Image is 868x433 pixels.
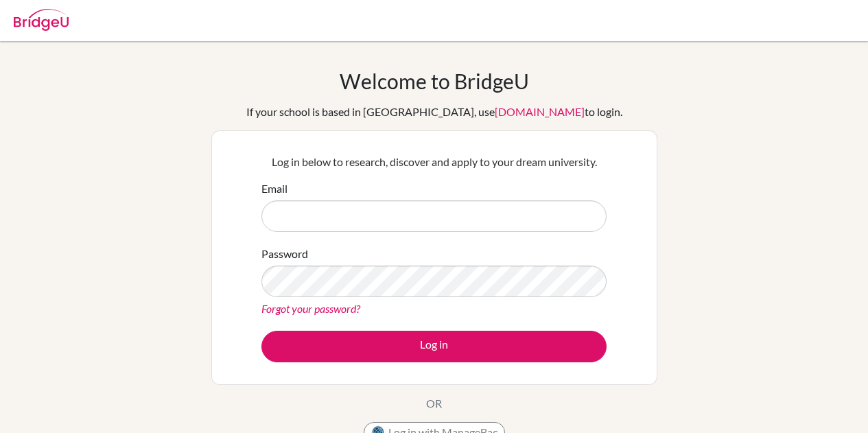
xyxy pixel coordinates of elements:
[261,180,288,197] label: Email
[261,302,360,315] a: Forgot your password?
[340,69,529,93] h1: Welcome to BridgeU
[261,246,308,262] label: Password
[246,104,622,120] div: If your school is based in [GEOGRAPHIC_DATA], use to login.
[261,154,607,170] p: Log in below to research, discover and apply to your dream university.
[426,395,442,412] p: OR
[495,105,585,118] a: [DOMAIN_NAME]
[261,331,607,362] button: Log in
[14,9,69,31] img: Bridge-U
